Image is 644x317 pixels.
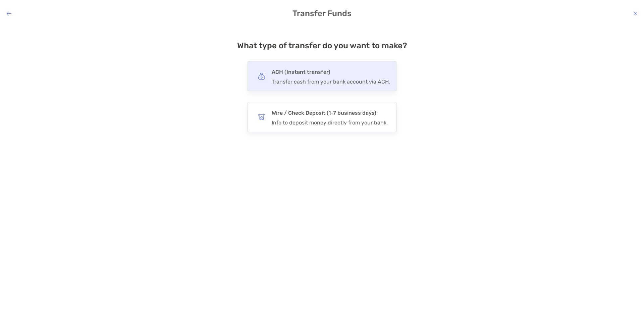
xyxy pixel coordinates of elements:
img: button icon [258,72,265,80]
h4: What type of transfer do you want to make? [237,41,407,50]
div: Info to deposit money directly from your bank. [272,119,388,126]
h4: Wire / Check Deposit (1-7 business days) [272,108,388,118]
div: Transfer cash from your bank account via ACH. [272,78,390,85]
h4: ACH (Instant transfer) [272,67,390,77]
img: button icon [258,113,265,121]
